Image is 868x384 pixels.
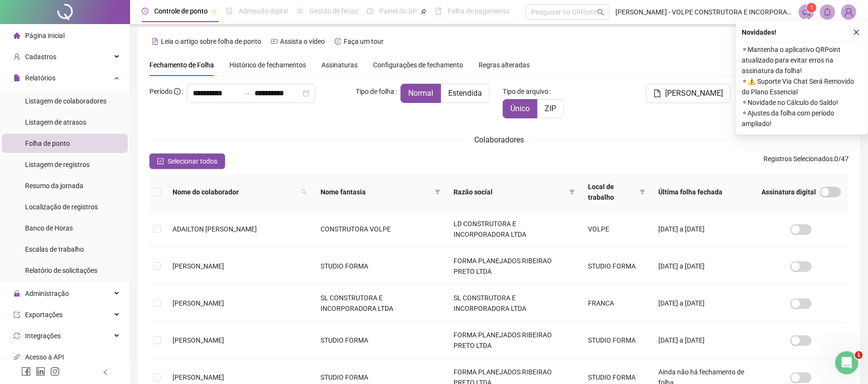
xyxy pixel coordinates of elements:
[161,38,261,45] span: Leia o artigo sobre folha de ponto
[25,353,64,361] span: Acesso à API
[149,61,214,69] span: Fechamento de Folha
[13,311,20,318] span: export
[581,285,651,322] td: FRANCA
[229,61,306,69] span: Histórico de fechamentos
[239,7,288,15] span: Admissão digital
[853,29,860,36] span: close
[152,38,159,45] span: file-text
[742,108,862,129] span: ⚬ Ajustes da folha com período ampliado!
[823,8,832,16] span: bell
[654,90,661,97] span: file
[581,248,651,285] td: STUDIO FORMA
[841,5,856,19] img: 60142
[25,311,63,319] span: Exportações
[448,89,482,98] span: Estendida
[742,44,862,76] span: ⚬ Mantenha o aplicativo QRPoint atualizado para evitar erros na assinatura da folha!
[446,211,581,248] td: LD CONSTRUTORA E INCORPORADORA LTDA
[435,189,441,195] span: filter
[154,7,208,15] span: Controle de ponto
[142,8,148,14] span: clock-circle
[243,90,251,97] span: swap-right
[25,245,84,253] span: Escalas de trabalho
[25,267,97,274] span: Relatório de solicitações
[25,161,90,168] span: Listagem de registros
[25,332,61,340] span: Integrações
[651,248,754,285] td: [DATE] a [DATE]
[173,373,224,381] span: [PERSON_NAME]
[855,351,863,359] span: 1
[373,62,463,68] span: Configurações de fechamento
[588,181,636,203] span: Local de trabalho
[421,9,427,14] span: pushpin
[638,179,647,205] span: filter
[569,189,575,195] span: filter
[13,333,20,339] span: sync
[356,86,394,97] span: Tipo de folha
[408,89,433,98] span: Normal
[807,3,816,13] sup: 1
[446,322,581,359] td: FORMA PLANEJADOS RIBEIRAO PRETO LTDA
[651,322,754,359] td: [DATE] a [DATE]
[13,75,20,81] span: file
[320,187,431,197] span: Nome fantasia
[321,62,358,68] span: Assinaturas
[271,38,278,45] span: youtube
[802,8,811,16] span: notification
[173,187,297,197] span: Nome do colaborador
[446,248,581,285] td: FORMA PLANEJADOS RIBEIRAO PRETO LTDA
[243,90,251,97] span: to
[173,336,224,344] span: [PERSON_NAME]
[479,62,530,68] span: Regras alteradas
[640,189,645,195] span: filter
[13,290,20,297] span: lock
[581,322,651,359] td: STUDIO FORMA
[149,154,225,169] button: Selecionar todos
[21,367,31,376] span: facebook
[157,158,164,165] span: check-square
[25,140,70,147] span: Folha de ponto
[149,88,173,95] span: Período
[503,86,548,97] span: Tipo de arquivo
[50,367,60,376] span: instagram
[25,74,55,82] span: Relatórios
[435,8,442,14] span: book
[25,203,98,211] span: Localização de registros
[313,322,446,359] td: STUDIO FORMA
[174,88,181,95] span: info-circle
[25,97,107,105] span: Listagem de colaboradores
[25,290,69,297] span: Administração
[313,211,446,248] td: CONSTRUTORA VOLPE
[102,369,109,376] span: left
[763,155,833,163] span: Registros Selecionados
[25,182,83,190] span: Resumo da jornada
[446,285,581,322] td: SL CONSTRUTORA E INCORPORADORA LTDA
[367,8,374,14] span: dashboard
[665,88,723,99] span: [PERSON_NAME]
[454,187,565,197] span: Razão social
[309,7,358,15] span: Gestão de férias
[13,53,20,60] span: user-add
[13,32,20,39] span: home
[761,187,816,197] span: Assinatura digital
[25,53,56,61] span: Cadastros
[763,154,849,169] span: : 0 / 47
[810,4,814,11] span: 1
[25,32,65,39] span: Página inicial
[615,7,793,17] span: [PERSON_NAME] - VOLPE CONSTRUTORA E INCORPORADORA
[173,225,257,233] span: ADAILTON [PERSON_NAME]
[36,367,45,376] span: linkedin
[545,104,556,113] span: ZIP
[651,285,754,322] td: [DATE] a [DATE]
[168,156,217,166] span: Selecionar todos
[334,38,341,45] span: history
[597,9,604,16] span: search
[301,189,307,195] span: search
[510,104,530,113] span: Único
[173,299,224,307] span: [PERSON_NAME]
[299,185,309,199] span: search
[226,8,233,14] span: file-done
[742,27,776,38] span: Novidades !
[742,97,862,108] span: ⚬ Novidade no Cálculo do Saldo!
[212,9,217,14] span: pushpin
[651,174,754,211] th: Última folha fechada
